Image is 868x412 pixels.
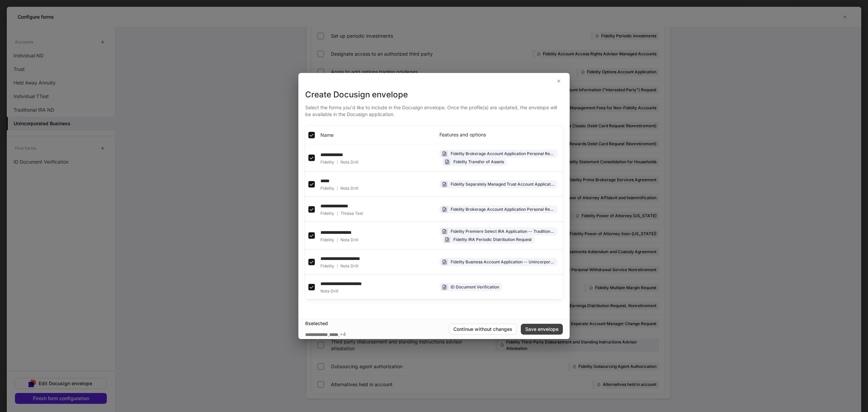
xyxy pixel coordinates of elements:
div: , , [305,331,346,338]
div: Fidelity IRA Periodic Distribution Request [453,236,532,243]
div: Fidelity Transfer of Assets [453,158,504,165]
span: Nota Drill [340,263,358,269]
span: Nota Drill [340,186,358,191]
button: Save envelope [521,324,563,335]
div: Fidelity [320,263,360,269]
div: Fidelity Premiere Select IRA Application -- Traditional IRA (1.748000.133) [451,228,554,235]
span: +4 [340,331,346,338]
div: Fidelity [320,160,358,165]
div: Continue without changes [453,326,512,333]
span: Nota Drill [340,160,358,165]
div: Fidelity [320,237,358,243]
button: Continue without changes [449,324,517,335]
div: Fidelity Separately Managed Trust Account Application [451,181,554,187]
div: Create Docusign envelope [305,89,563,100]
span: Nota Drill [320,288,338,294]
div: ID Document Verification [451,284,499,290]
div: 6 selected [305,320,449,327]
div: Fidelity Business Account Application -- Unincorporated Business [451,259,554,265]
div: Save envelope [525,326,558,333]
div: Fidelity [320,186,358,191]
span: Name [320,132,334,138]
span: Thisisa Test [340,211,363,216]
div: Select the forms you'd like to include in the Docusign envelope. Once the profile(s) are updated,... [305,100,563,118]
div: Fidelity Brokerage Account Application Personal Registrations -- Individual [451,206,554,212]
div: Fidelity [320,211,363,216]
div: Fidelity Brokerage Account Application Personal Registrations -- Individual [451,150,554,157]
th: Features and options [434,126,563,144]
span: Nota Drill [340,237,358,243]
